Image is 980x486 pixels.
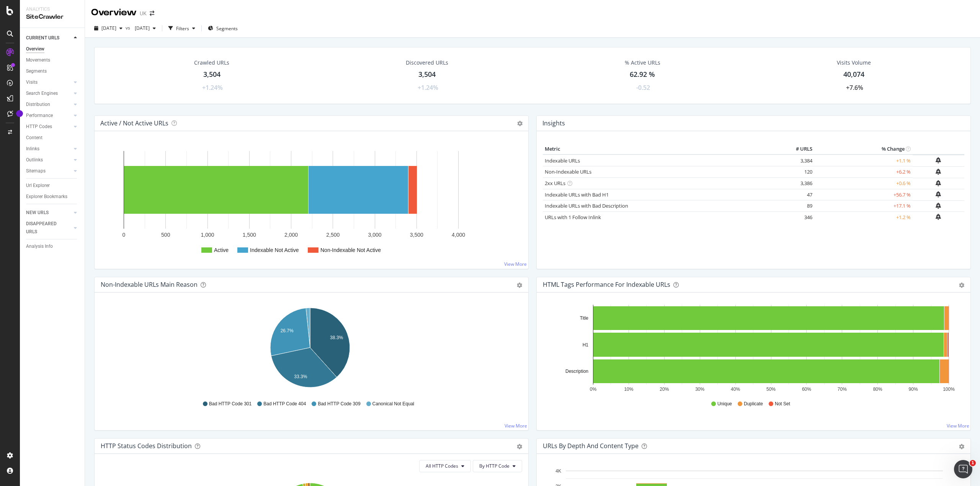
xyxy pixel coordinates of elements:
text: 20% [660,387,669,392]
text: 0% [590,387,597,392]
text: 500 [161,232,170,238]
td: +0.6 % [814,178,913,189]
div: +7.6% [846,83,863,92]
h4: Active / Not Active URLs [100,118,168,128]
button: Filters [165,22,198,34]
a: NEW URLS [26,209,72,217]
span: 2025 Sep. 13th [132,25,150,31]
div: gear [959,283,964,288]
td: 89 [775,200,814,212]
div: Performance [26,112,53,120]
svg: A chart. [543,305,962,393]
a: Visits [26,78,72,86]
div: Filters [176,25,189,32]
div: Segments [26,67,47,75]
h4: Insights [542,118,565,128]
span: Canonical Not Equal [372,401,414,407]
td: +1.1 % [814,154,913,166]
th: # URLS [775,143,814,155]
div: Overview [91,6,137,19]
div: Tooltip anchor [16,110,23,117]
div: Discovered URLs [406,59,448,67]
div: HTTP Status Codes Distribution [101,442,192,450]
td: 3,384 [775,154,814,166]
div: bell-plus [936,203,941,209]
div: % Active URLs [625,59,660,67]
td: +17.1 % [814,200,913,212]
span: 2025 Oct. 2nd [101,25,116,31]
span: Bad HTTP Code 301 [209,401,252,407]
div: DISAPPEARED URLS [26,220,65,236]
svg: A chart. [101,143,519,263]
span: Bad HTTP Code 309 [318,401,360,407]
div: HTTP Codes [26,123,52,131]
text: 90% [909,387,918,392]
td: +6.2 % [814,166,913,178]
div: Outlinks [26,156,43,164]
text: Indexable Not Active [250,247,299,253]
th: % Change [814,143,913,155]
text: 60% [802,387,811,392]
span: vs [126,24,132,31]
span: By HTTP Code [479,463,510,469]
div: 3,504 [418,70,436,80]
td: +56.7 % [814,189,913,200]
text: 50% [766,387,776,392]
text: 3,000 [368,232,381,238]
text: 26.7% [281,328,294,333]
text: 100% [943,387,955,392]
svg: A chart. [101,305,519,393]
text: 40% [731,387,740,392]
div: HTML Tags Performance for Indexable URLs [543,281,670,288]
button: [DATE] [91,22,126,34]
div: bell-plus [936,191,941,197]
div: bell-plus [936,214,941,220]
a: 2xx URLs [545,180,565,187]
button: By HTTP Code [473,460,522,472]
td: 346 [775,211,814,223]
a: Explorer Bookmarks [26,193,79,201]
div: NEW URLS [26,209,49,217]
div: -0.52 [636,83,650,92]
a: Non-Indexable URLs [545,168,591,175]
div: 40,074 [843,70,864,80]
a: View More [504,261,527,267]
a: HTTP Codes [26,123,72,131]
div: Analytics [26,6,78,13]
div: Non-Indexable URLs Main Reason [101,281,198,288]
text: 70% [838,387,847,392]
a: Indexable URLs with Bad Description [545,202,628,209]
a: Overview [26,45,79,53]
td: 47 [775,189,814,200]
div: Distribution [26,101,50,109]
td: 3,386 [775,178,814,189]
div: Explorer Bookmarks [26,193,67,201]
i: Options [517,121,523,126]
a: CURRENT URLS [26,34,72,42]
a: Outlinks [26,156,72,164]
div: gear [517,444,522,449]
text: 33.3% [294,374,307,379]
div: Search Engines [26,89,58,98]
div: Content [26,134,42,142]
text: H1 [583,342,589,348]
div: bell-plus [936,157,941,163]
a: Indexable URLs with Bad H1 [545,191,609,198]
a: Url Explorer [26,182,79,190]
text: 80% [873,387,882,392]
text: 3,500 [410,232,423,238]
text: 1,000 [201,232,214,238]
text: Active [214,247,229,253]
div: 62.92 % [630,70,655,80]
div: Crawled URLs [194,59,229,67]
a: Segments [26,67,79,75]
div: URLs by Depth and Content Type [543,442,639,450]
div: Visits Volume [837,59,871,67]
button: Segments [205,22,241,34]
text: 10% [624,387,633,392]
text: Non-Indexable Not Active [320,247,381,253]
div: bell-plus [936,169,941,175]
a: Sitemaps [26,167,72,175]
a: Indexable URLs [545,157,580,164]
